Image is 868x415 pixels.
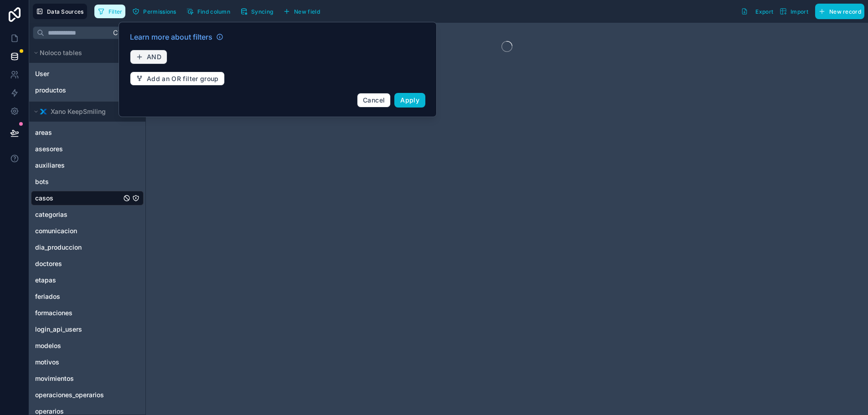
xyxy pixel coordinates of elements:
[363,96,385,104] span: Cancel
[394,93,425,108] button: Apply
[94,5,126,18] button: Filter
[33,4,87,19] button: Data Sources
[143,8,176,15] span: Permissions
[790,8,808,15] span: Import
[294,8,320,15] span: New field
[237,5,280,18] a: Syncing
[129,5,183,18] a: Permissions
[815,4,864,19] button: New record
[357,93,391,108] button: Cancel
[738,4,776,19] button: Export
[130,31,223,42] a: Learn more about filters
[280,5,323,18] button: New field
[251,8,273,15] span: Syncing
[829,8,861,15] span: New record
[112,27,131,38] span: Ctrl
[183,5,233,18] button: Find column
[130,72,225,86] button: Add an OR filter group
[130,50,167,64] button: AND
[47,8,84,15] span: Data Sources
[197,8,230,15] span: Find column
[755,8,773,15] span: Export
[237,5,276,18] button: Syncing
[108,8,123,15] span: Filter
[147,53,161,61] span: AND
[147,75,219,83] span: Add an OR filter group
[811,4,864,19] a: New record
[400,96,419,104] span: Apply
[130,31,212,42] span: Learn more about filters
[129,5,179,18] button: Permissions
[776,4,811,19] button: Import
